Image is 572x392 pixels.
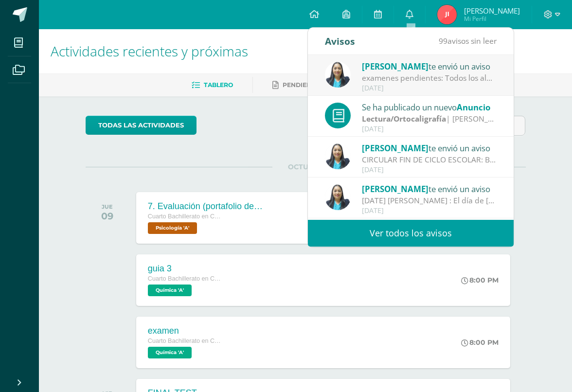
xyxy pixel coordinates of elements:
[362,154,497,165] div: CIRCULAR FIN DE CICLO ESCOLAR: Bendiciones para todos Se adjunta circular con información importa...
[325,184,351,210] img: 49168807a2b8cca0ef2119beca2bd5ad.png
[101,203,113,210] div: JUE
[439,36,497,46] span: avisos sin leer
[148,213,221,220] span: Cuarto Bachillerato en Ciencias Biológicas [PERSON_NAME]. CCLL en Ciencias Biológicas
[362,84,497,92] div: [DATE]
[192,77,233,93] a: Tablero
[439,36,447,46] span: 99
[362,61,429,72] span: [PERSON_NAME]
[362,143,429,154] span: [PERSON_NAME]
[86,116,197,135] a: todas las Actividades
[148,275,221,282] span: Cuarto Bachillerato en Ciencias Biológicas [PERSON_NAME]. CCLL en Ciencias Biológicas
[308,220,514,247] a: Ver todos los avisos
[461,338,499,347] div: 8:00 PM
[148,326,221,336] div: examen
[437,5,457,24] img: 9af540bfe98442766a4175f9852281f5.png
[461,276,499,285] div: 8:00 PM
[362,195,497,206] div: viernes 19/9 de lona : El día de mañana podrán presentarse de lona (siguiendo los patrones que so...
[362,182,497,195] div: te envió un aviso
[272,77,366,93] a: Pendientes de entrega
[362,183,429,195] span: [PERSON_NAME]
[272,162,339,171] span: OCTUBRE
[148,201,265,212] div: 7. Evaluación (portafolio de trastornos de la personalidad)
[148,338,221,344] span: Cuarto Bachillerato en Ciencias Biológicas [PERSON_NAME]. CCLL en Ciencias Biológicas
[464,6,520,16] span: [PERSON_NAME]
[362,60,497,72] div: te envió un aviso
[101,210,113,222] div: 09
[148,285,192,296] span: Química 'A'
[51,42,248,60] span: Actividades recientes y próximas
[325,62,351,88] img: 49168807a2b8cca0ef2119beca2bd5ad.png
[148,222,197,234] span: Psicología 'A'
[362,142,497,154] div: te envió un aviso
[283,81,366,89] span: Pendientes de entrega
[362,207,497,215] div: [DATE]
[325,143,351,169] img: 49168807a2b8cca0ef2119beca2bd5ad.png
[362,113,446,124] strong: Lectura/Ortocaligrafía
[464,15,520,23] span: Mi Perfil
[148,264,221,274] div: guia 3
[362,101,497,113] div: Se ha publicado un nuevo
[457,102,490,113] span: Anuncio
[362,113,497,125] div: | [PERSON_NAME]
[325,28,355,54] div: Avisos
[204,81,233,89] span: Tablero
[362,72,497,84] div: examenes pendientes: Todos los alumnos que tienen exámenes pendientes, deben presentarse ,mañana ...
[362,166,497,174] div: [DATE]
[148,347,192,358] span: Química 'A'
[362,125,497,133] div: [DATE]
